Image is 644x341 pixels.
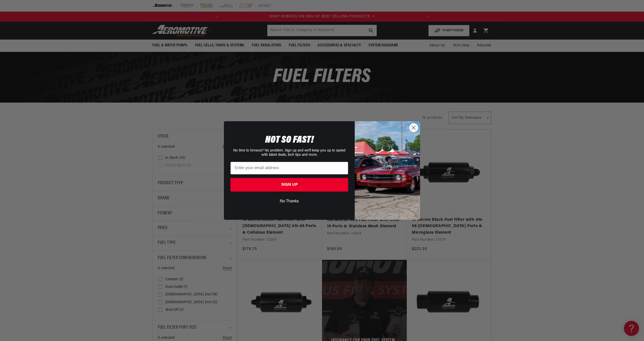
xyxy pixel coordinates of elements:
[230,178,348,192] button: SIGN UP
[230,162,348,174] input: Enter your email address
[233,149,345,157] span: No time to browse? No problem. Sign up and we'll keep you up to speed with latest deals, tech tip...
[265,135,314,145] span: NOT SO FAST!
[355,121,420,220] img: 85cdd541-2605-488b-b08c-a5ee7b438a35.jpeg
[230,197,348,206] button: No Thanks
[409,123,418,132] button: Close dialog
